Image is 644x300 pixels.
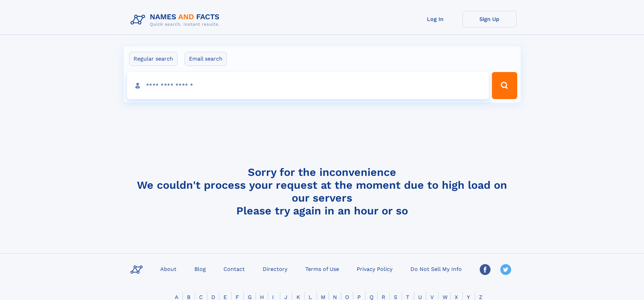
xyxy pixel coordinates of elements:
input: search input [127,72,489,99]
label: Regular search [129,52,177,66]
a: Blog [192,264,209,274]
a: Contact [221,264,247,274]
label: Email search [185,52,227,66]
h4: Sorry for the inconvenience We couldn't process your request at the moment due to high load on ou... [128,166,517,217]
button: Search Button [492,72,517,99]
a: Do Not Sell My Info [408,264,464,274]
a: Sign Up [462,11,517,27]
a: About [158,264,179,274]
img: Twitter [500,264,511,275]
img: Logo Names and Facts [128,11,225,29]
img: Facebook [480,264,491,275]
a: Terms of Use [303,264,342,274]
a: Directory [260,264,290,274]
a: Log In [408,11,462,27]
a: Privacy Policy [354,264,395,274]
